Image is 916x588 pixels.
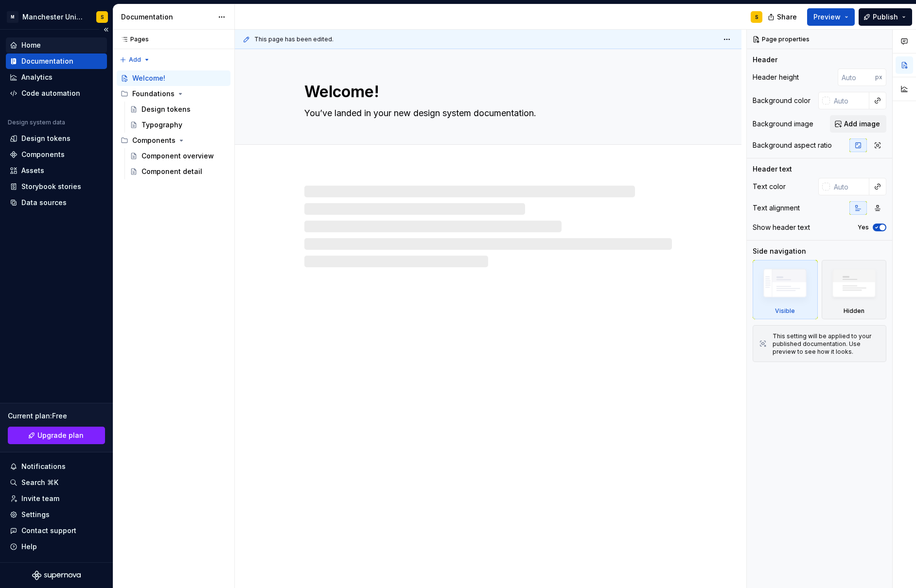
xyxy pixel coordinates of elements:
[830,115,886,133] button: Add image
[21,198,67,208] div: Data sources
[22,12,85,22] div: Manchester United
[813,12,841,22] span: Preview
[21,494,59,503] div: Invite team
[21,40,41,50] div: Home
[21,510,50,519] div: Settings
[21,526,76,536] div: Contact support
[753,140,832,150] div: Background aspect ratio
[129,56,141,64] span: Add
[132,136,176,145] div: Components
[99,23,113,36] button: Collapse sidebar
[141,120,182,130] div: Typography
[6,475,107,490] button: Search ⌘K
[132,89,175,99] div: Foundations
[859,8,912,26] button: Publish
[830,178,869,195] input: Auto
[126,102,230,117] a: Design tokens
[753,119,813,129] div: Background image
[21,166,44,175] div: Assets
[753,223,810,232] div: Show header text
[121,12,213,22] div: Documentation
[773,332,880,356] div: This setting will be applied to your published documentation. Use preview to see how it looks.
[132,73,165,83] div: Welcome!
[21,478,58,487] div: Search ⌘K
[21,182,81,191] div: Storybook stories
[6,147,107,162] a: Components
[6,507,107,522] a: Settings
[8,411,105,421] div: Current plan : Free
[6,53,107,69] a: Documentation
[753,164,792,174] div: Header text
[2,6,111,27] button: MManchester UnitedS
[141,104,191,114] div: Design tokens
[302,105,670,121] textarea: You’ve landed in your new design system documentation.
[6,491,107,506] a: Invite team
[126,148,230,164] a: Component overview
[6,37,107,53] a: Home
[807,8,855,26] button: Preview
[753,72,799,82] div: Header height
[844,307,864,315] div: Hidden
[6,179,107,194] a: Storybook stories
[21,542,37,552] div: Help
[117,35,149,43] div: Pages
[21,88,80,98] div: Code automation
[6,459,107,474] button: Notifications
[141,167,202,176] div: Component detail
[21,462,66,471] div: Notifications
[8,427,105,444] a: Upgrade plan
[753,260,818,319] div: Visible
[6,539,107,554] button: Help
[6,163,107,178] a: Assets
[6,131,107,146] a: Design tokens
[753,96,810,105] div: Background color
[117,70,230,86] a: Welcome!
[117,70,230,179] div: Page tree
[755,13,758,21] div: S
[763,8,803,26] button: Share
[254,35,334,43] span: This page has been edited.
[873,12,898,22] span: Publish
[117,133,230,148] div: Components
[21,150,65,159] div: Components
[753,182,786,191] div: Text color
[117,86,230,102] div: Foundations
[141,151,214,161] div: Component overview
[21,72,53,82] div: Analytics
[126,117,230,133] a: Typography
[6,523,107,538] button: Contact support
[37,431,84,440] span: Upgrade plan
[753,203,800,213] div: Text alignment
[753,55,777,65] div: Header
[875,73,882,81] p: px
[8,119,65,126] div: Design system data
[775,307,795,315] div: Visible
[6,69,107,85] a: Analytics
[7,11,18,23] div: M
[32,571,81,580] svg: Supernova Logo
[21,134,70,143] div: Design tokens
[858,224,869,231] label: Yes
[101,13,104,21] div: S
[753,246,806,256] div: Side navigation
[822,260,887,319] div: Hidden
[777,12,797,22] span: Share
[844,119,880,129] span: Add image
[830,92,869,109] input: Auto
[838,69,875,86] input: Auto
[302,80,670,104] textarea: Welcome!
[117,53,153,67] button: Add
[21,56,73,66] div: Documentation
[6,195,107,210] a: Data sources
[6,86,107,101] a: Code automation
[126,164,230,179] a: Component detail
